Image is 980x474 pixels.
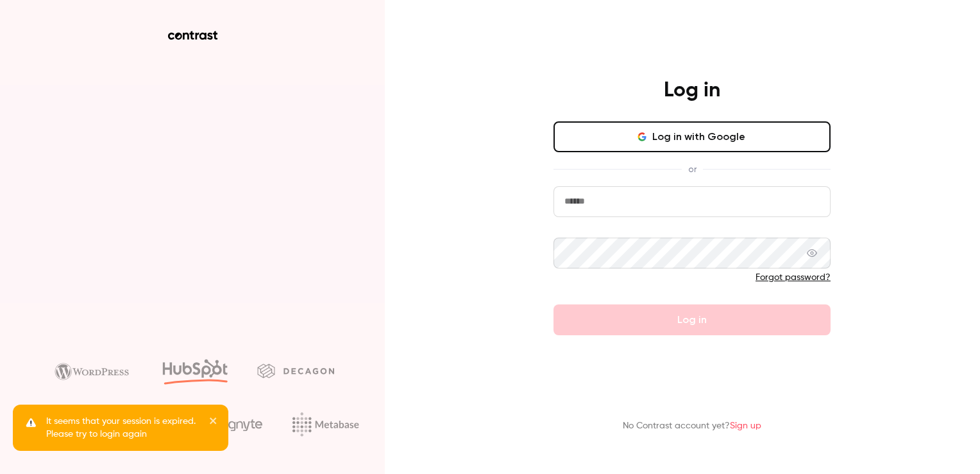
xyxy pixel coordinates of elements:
[623,419,761,433] p: No Contrast account yet?
[664,78,720,103] h4: Log in
[46,415,200,441] p: It seems that your session is expired. Please try to login again
[730,421,761,430] a: Sign up
[553,121,831,152] button: Log in with Google
[257,364,334,378] img: decagon
[209,415,218,430] button: close
[756,273,831,282] a: Forgot password?
[682,162,703,176] span: or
